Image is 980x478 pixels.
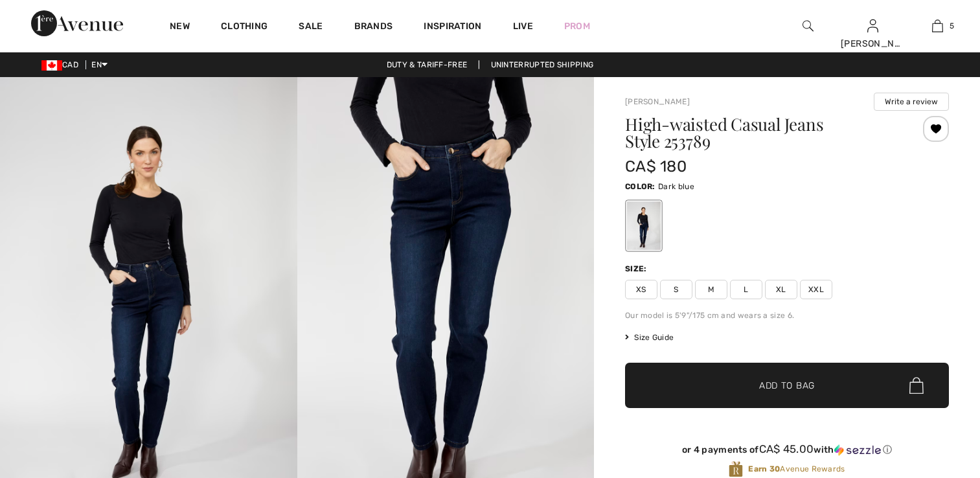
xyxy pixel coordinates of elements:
[625,280,657,299] span: XS
[695,280,727,299] span: M
[748,464,780,473] strong: Earn 30
[867,18,878,34] img: My Info
[625,443,949,456] div: or 4 payments of with
[625,363,949,408] button: Add to Bag
[299,21,323,34] a: Sale
[354,21,393,34] a: Brands
[898,381,967,413] iframe: Opens a widget where you can chat to one of our agents
[803,18,814,34] img: search the website
[759,442,814,455] span: CA$ 45.00
[950,20,954,32] span: 5
[867,19,878,32] a: Sign In
[625,157,687,176] span: CA$ 180
[41,60,84,69] span: CAD
[658,182,694,191] span: Dark blue
[834,444,881,456] img: Sezzle
[841,37,904,51] div: [PERSON_NAME]
[625,332,674,343] span: Size Guide
[91,60,108,69] span: EN
[221,21,268,34] a: Clothing
[513,19,533,33] a: Live
[932,18,943,34] img: My Bag
[564,19,590,33] a: Prom
[759,379,815,393] span: Add to Bag
[625,116,895,150] h1: High-waisted Casual Jeans Style 253789
[906,18,969,34] a: 5
[625,263,650,275] div: Size:
[800,280,832,299] span: XXL
[730,280,762,299] span: L
[748,463,845,475] span: Avenue Rewards
[424,21,481,34] span: Inspiration
[909,377,924,394] img: Bag.svg
[625,310,949,321] div: Our model is 5'9"/175 cm and wears a size 6.
[625,182,655,191] span: Color:
[170,21,190,34] a: New
[625,97,690,106] a: [PERSON_NAME]
[729,461,743,478] img: Avenue Rewards
[874,93,949,111] button: Write a review
[660,280,692,299] span: S
[627,201,661,250] div: Dark blue
[765,280,797,299] span: XL
[41,60,62,71] img: Canadian Dollar
[625,443,949,461] div: or 4 payments ofCA$ 45.00withSezzle Click to learn more about Sezzle
[31,10,123,36] img: 1ère Avenue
